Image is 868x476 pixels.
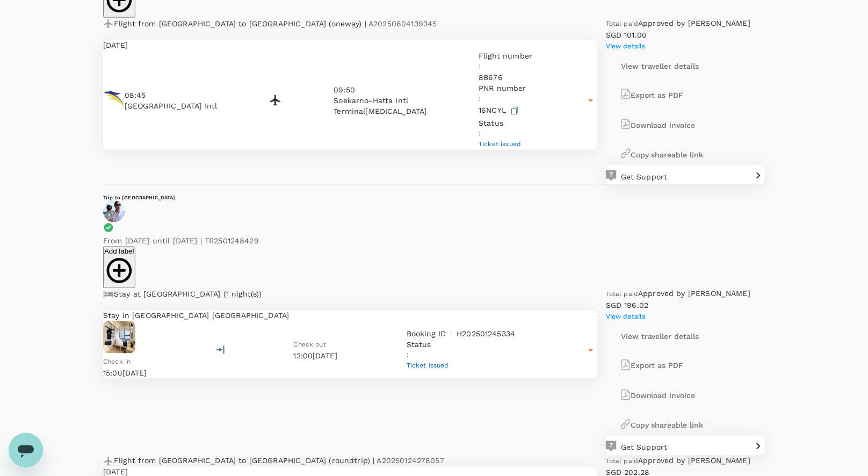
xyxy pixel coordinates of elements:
[373,457,374,465] span: |
[639,457,751,465] span: Approved by
[103,236,259,247] p: From [DATE] until [DATE] TR2501248429
[606,140,719,169] button: Copy shareable link
[639,290,751,298] span: Approved by
[606,80,699,110] button: Export as PDF
[334,95,427,106] p: Soekarno-Hatta Intl
[125,90,217,100] p: 08:45
[377,457,444,465] span: A20250124278057
[457,329,516,340] p: H202501245334
[103,358,131,366] span: Check in
[621,443,668,452] span: Get Support
[621,172,668,181] span: Get Support
[103,194,765,201] h6: Trip to [GEOGRAPHIC_DATA]
[479,118,532,128] p: Status
[114,456,444,466] p: Flight from [GEOGRAPHIC_DATA] to [GEOGRAPHIC_DATA] (roundtrip)
[606,20,639,27] span: Total paid
[479,93,532,104] p: :
[125,100,217,111] p: [GEOGRAPHIC_DATA] Intl
[334,106,427,117] p: Terminal [MEDICAL_DATA]
[368,19,437,28] span: A20250604139345
[407,350,516,361] p: :
[103,40,597,51] p: [DATE]
[479,140,521,148] span: Ticket issued
[631,391,696,401] p: Download invoice
[631,120,696,131] p: Download invoice
[103,368,147,379] p: 15:00[DATE]
[479,51,532,61] p: Flight number
[114,18,437,29] p: Flight from [GEOGRAPHIC_DATA] to [GEOGRAPHIC_DATA] (oneway)
[200,237,202,246] span: |
[365,19,366,28] span: |
[103,201,125,222] img: avatar-6695f0dd85a4d.png
[479,61,532,72] p: :
[621,61,699,71] p: View traveller details
[479,128,532,139] p: :
[407,362,449,370] span: Ticket issued
[606,42,646,50] span: View details
[631,420,704,431] p: Copy shareable link
[334,84,427,95] p: 09:50
[103,247,135,289] button: Add label
[407,329,446,340] p: Booking ID
[294,351,338,362] p: 12:00[DATE]
[450,329,452,340] p: :
[479,83,532,93] p: PNR number
[606,313,646,321] span: View details
[606,30,765,40] p: SGD 101.00
[631,149,704,160] p: Copy shareable link
[407,340,516,350] p: Status
[688,19,750,27] span: [PERSON_NAME]
[606,300,765,311] p: SGD 196.02
[688,457,750,465] span: [PERSON_NAME]
[606,458,639,465] span: Total paid
[606,351,699,381] button: Export as PDF
[606,52,714,80] button: View traveller details
[606,381,711,411] button: Download invoice
[294,341,326,349] span: Check out
[479,104,532,118] p: 16NCYL
[621,331,699,342] p: View traveller details
[688,290,750,298] span: [PERSON_NAME]
[103,88,125,110] img: TransNusa
[114,289,262,300] p: Stay at [GEOGRAPHIC_DATA] (1 night(s))
[9,433,43,467] iframe: Button to launch messaging window
[631,90,684,100] p: Export as PDF
[639,19,751,27] span: Approved by
[103,321,135,354] img: Lyf Funan Singapore
[479,72,532,83] p: 8B 676
[606,110,711,140] button: Download invoice
[606,411,719,440] button: Copy shareable link
[103,311,597,321] p: Stay in [GEOGRAPHIC_DATA] [GEOGRAPHIC_DATA]
[631,360,684,371] p: Export as PDF
[606,323,714,351] button: View traveller details
[606,291,639,298] span: Total paid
